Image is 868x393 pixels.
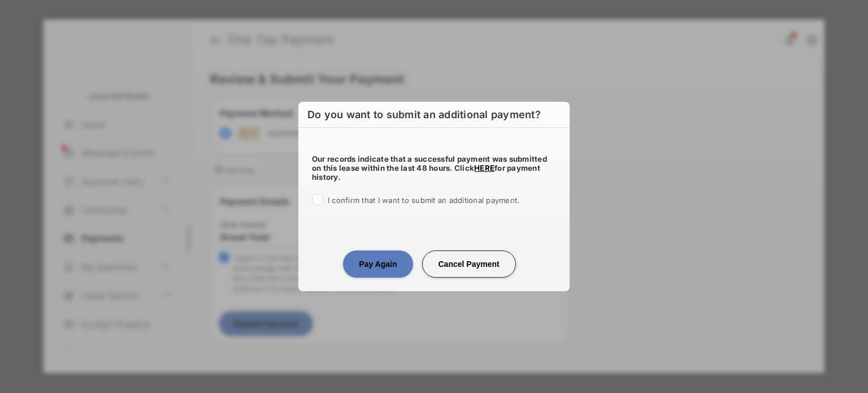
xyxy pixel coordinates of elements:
button: Pay Again [343,251,413,278]
h2: Do you want to submit an additional payment? [298,102,570,128]
span: I confirm that I want to submit an additional payment. [328,196,519,205]
h5: Our records indicate that a successful payment was submitted on this lease within the last 48 hou... [312,154,556,182]
a: HERE [474,163,494,172]
button: Cancel Payment [422,251,516,278]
